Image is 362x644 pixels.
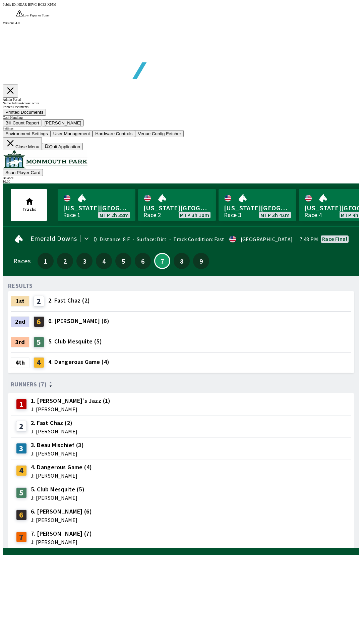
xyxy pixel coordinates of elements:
[195,259,207,263] span: 9
[167,236,225,243] span: Track Condition: Fast
[100,212,129,218] span: MTP 2h 38m
[16,509,27,520] div: 6
[11,381,351,388] div: Runners (7)
[11,337,29,347] div: 3rd
[174,253,190,269] button: 8
[16,465,27,476] div: 4
[3,119,42,126] button: Bill Count Report
[3,105,359,109] div: Printed Documents
[3,116,359,119] div: Cash Handling
[31,495,84,500] span: J: [PERSON_NAME]
[48,358,109,366] span: 4. Dangerous Game (4)
[260,212,290,218] span: MTP 3h 42m
[98,259,110,263] span: 4
[138,189,216,221] a: [US_STATE][GEOGRAPHIC_DATA]Race 2MTP 3h 10m
[11,189,47,221] button: Tracks
[304,212,322,218] div: Race 4
[58,189,135,221] a: [US_STATE][GEOGRAPHIC_DATA]Race 1MTP 2h 38m
[135,130,184,137] button: Venue Config Fetcher
[130,236,167,243] span: Surface: Dirt
[3,109,46,116] button: Printed Documents
[76,253,93,269] button: 3
[11,296,29,307] div: 1st
[42,119,84,126] button: [PERSON_NAME]
[3,176,359,180] div: Balance
[180,212,209,218] span: MTP 3h 10m
[143,204,210,212] span: [US_STATE][GEOGRAPHIC_DATA]
[34,316,44,327] div: 6
[224,204,291,212] span: [US_STATE][GEOGRAPHIC_DATA]
[11,357,29,368] div: 4th
[16,421,27,432] div: 2
[31,396,111,405] span: 1. [PERSON_NAME]'s Jazz (1)
[31,463,92,472] span: 4. Dangerous Game (4)
[48,337,102,346] span: 5. Club Mesquite (5)
[78,259,91,263] span: 3
[241,236,293,242] div: [GEOGRAPHIC_DATA]
[3,126,359,130] div: Settings
[93,236,97,242] div: 0
[3,180,359,183] div: $ 0.00
[115,253,131,269] button: 5
[23,13,50,17] span: Low Paper or Toner
[143,212,161,218] div: Race 2
[51,130,93,137] button: User Management
[100,236,130,243] span: Distance: 8 F
[31,429,77,434] span: J: [PERSON_NAME]
[17,3,56,6] span: HDAR-B5VG-HCE3-XP5M
[31,441,84,449] span: 3. Beau Mischief (3)
[3,130,51,137] button: Environment Settings
[11,316,29,327] div: 2nd
[224,212,241,218] div: Race 3
[16,399,27,410] div: 1
[16,487,27,498] div: 5
[31,407,111,412] span: J: [PERSON_NAME]
[3,137,42,150] button: Close Menu
[31,236,77,241] span: Emerald Downs
[157,259,168,263] span: 7
[48,296,90,305] span: 2. Fast Chaz (2)
[57,253,73,269] button: 2
[59,259,71,263] span: 2
[22,206,37,212] span: Tracks
[96,253,112,269] button: 4
[31,419,77,427] span: 2. Fast Chaz (2)
[3,98,359,101] div: Admin Portal
[175,259,188,263] span: 8
[16,443,27,454] div: 3
[3,3,359,6] div: Public ID:
[193,253,209,269] button: 9
[300,236,318,242] span: 7:48 PM
[39,259,52,263] span: 1
[31,507,92,516] span: 6. [PERSON_NAME] (6)
[8,283,33,288] div: RESULTS
[34,337,44,347] div: 5
[3,169,43,176] button: Scan Player Card
[93,130,135,137] button: Hardware Controls
[48,317,109,325] span: 6. [PERSON_NAME] (6)
[34,296,44,307] div: 2
[117,259,130,263] span: 5
[31,539,92,545] span: J: [PERSON_NAME]
[31,517,92,523] span: J: [PERSON_NAME]
[31,529,92,538] span: 7. [PERSON_NAME] (7)
[219,189,296,221] a: [US_STATE][GEOGRAPHIC_DATA]Race 3MTP 3h 42m
[31,485,84,494] span: 5. Club Mesquite (5)
[3,21,359,25] div: Version 1.4.0
[31,451,84,456] span: J: [PERSON_NAME]
[11,382,47,387] span: Runners (7)
[136,259,149,263] span: 6
[18,25,210,96] img: global tote logo
[16,532,27,542] div: 7
[13,258,31,264] div: Races
[42,143,83,150] button: Quit Application
[154,253,170,269] button: 7
[31,473,92,478] span: J: [PERSON_NAME]
[63,212,80,218] div: Race 1
[3,150,87,168] img: venue logo
[38,253,54,269] button: 1
[34,357,44,368] div: 4
[322,236,347,241] div: Race final
[3,101,359,105] div: Name: Admin Access: write
[135,253,151,269] button: 6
